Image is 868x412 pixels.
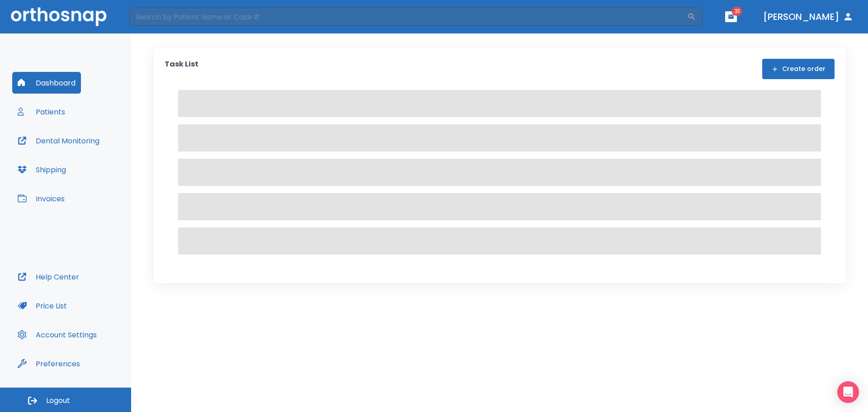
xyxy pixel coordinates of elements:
span: 31 [732,7,742,16]
img: Orthosnap [11,7,107,26]
button: Patients [12,101,71,123]
button: Invoices [12,188,70,209]
button: Dental Monitoring [12,130,105,152]
button: Price List [12,295,72,317]
p: Task List [165,59,198,79]
button: [PERSON_NAME] [759,9,857,25]
button: Shipping [12,159,71,180]
button: Create order [762,59,835,79]
button: Account Settings [12,324,102,346]
input: Search by Patient Name or Case # [129,8,687,26]
button: Dashboard [12,72,81,94]
button: Preferences [12,353,85,374]
span: Logout [46,396,70,406]
button: Help Center [12,266,85,288]
div: Open Intercom Messenger [837,381,859,403]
